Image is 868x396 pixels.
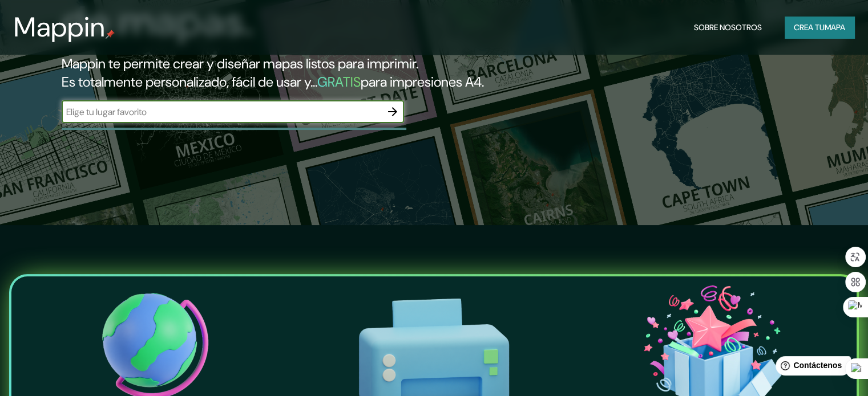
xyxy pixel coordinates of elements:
[106,30,115,39] img: pin de mapeo
[794,22,825,32] font: Crea tu
[689,17,766,38] button: Sobre nosotros
[694,22,762,32] font: Sobre nosotros
[785,17,854,38] button: Crea tumapa
[62,73,317,91] font: Es totalmente personalizado, fácil de usar y...
[766,352,855,383] iframe: Lanzador de widgets de ayuda
[62,55,418,72] font: Mappin te permite crear y diseñar mapas listos para imprimir.
[361,73,484,91] font: para impresiones A4.
[317,73,361,91] font: GRATIS
[62,105,381,119] input: Elige tu lugar favorito
[825,22,845,32] font: mapa
[14,9,106,45] font: Mappin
